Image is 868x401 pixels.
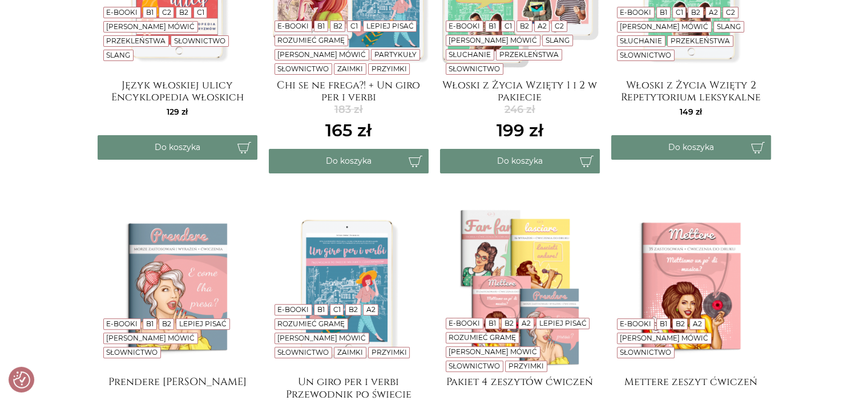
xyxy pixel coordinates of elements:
[508,362,544,370] a: Przyimki
[620,51,671,59] a: Słownictwo
[620,348,671,357] a: Słownictwo
[496,102,543,118] del: 246
[179,8,188,17] a: B2
[197,8,204,17] a: C1
[317,22,325,30] a: B1
[333,22,342,30] a: B2
[726,8,735,17] a: C2
[106,319,138,328] a: E-booki
[277,348,329,357] a: Słownictwo
[693,319,702,328] a: A2
[660,319,667,328] a: B1
[366,22,414,30] a: Lepiej pisać
[317,305,325,314] a: B1
[174,37,225,45] a: Słownictwo
[620,37,662,45] a: Słuchanie
[269,79,429,102] a: Chi se ne frega?! + Un giro per i verbi
[538,22,547,30] a: A2
[269,376,429,399] a: Un giro per i verbi Przewodnik po świecie włoskich czasowników
[277,36,345,44] a: Rozumieć gramę
[277,50,366,59] a: [PERSON_NAME] mówić
[611,376,771,399] a: Mettere zeszyt ćwiczeń
[325,102,372,118] del: 183
[520,22,529,30] a: B2
[179,319,227,328] a: Lepiej pisać
[277,334,366,342] a: [PERSON_NAME] mówić
[488,22,496,30] a: B1
[496,118,543,143] ins: 199
[620,319,651,328] a: E-booki
[449,64,500,73] a: Słownictwo
[449,36,537,44] a: [PERSON_NAME] mówić
[277,305,309,314] a: E-booki
[106,334,195,342] a: [PERSON_NAME] mówić
[440,149,600,173] button: Do koszyka
[106,37,165,45] a: Przekleństwa
[167,107,188,117] span: 129
[277,319,345,328] a: Rozumieć gramę
[675,8,683,17] a: C1
[269,149,429,173] button: Do koszyka
[98,79,257,102] a: Język włoskiej ulicy Encyklopedia włoskich wulgaryzmów
[504,319,513,327] a: B2
[98,135,257,160] button: Do koszyka
[675,319,684,328] a: B2
[350,22,358,30] a: C1
[106,348,158,357] a: Słownictwo
[620,334,708,342] a: [PERSON_NAME] mówić
[522,319,531,327] a: A2
[333,305,340,314] a: C1
[440,79,600,102] a: Włoski z Życia Wzięty 1 i 2 w pakiecie
[611,79,771,102] a: Włoski z Życia Wzięty 2 Repetytorium leksykalne
[546,36,570,44] a: Slang
[449,347,537,356] a: [PERSON_NAME] mówić
[13,371,30,388] button: Preferencje co do zgód
[488,319,496,327] a: B1
[371,64,406,73] a: Przyimki
[709,8,718,17] a: A2
[539,319,587,327] a: Lepiej pisać
[162,8,171,17] a: C2
[277,22,309,30] a: E-booki
[371,348,406,357] a: Przyimki
[146,8,154,17] a: B1
[337,64,363,73] a: Zaimki
[449,50,491,59] a: Słuchanie
[680,107,702,117] span: 149
[449,22,480,30] a: E-booki
[98,376,257,399] a: Prendere [PERSON_NAME]
[277,64,329,73] a: Słownictwo
[660,8,667,17] a: B1
[555,22,564,30] a: C2
[449,362,500,370] a: Słownictwo
[504,22,511,30] a: C1
[440,376,600,399] a: Pakiet 4 zeszytów ćwiczeń
[325,118,372,143] ins: 165
[620,8,651,17] a: E-booki
[106,51,130,59] a: Slang
[374,50,417,59] a: Partykuły
[349,305,358,314] a: B2
[449,319,480,327] a: E-booki
[717,22,741,31] a: Slang
[106,8,138,17] a: E-booki
[106,22,195,31] a: [PERSON_NAME] mówić
[366,305,376,314] a: A2
[449,333,516,342] a: Rozumieć gramę
[499,50,559,59] a: Przekleństwa
[337,348,363,357] a: Zaimki
[162,319,171,328] a: B2
[691,8,700,17] a: B2
[671,37,730,45] a: Przekleństwa
[611,135,771,160] button: Do koszyka
[13,371,30,388] img: Revisit consent button
[620,22,708,31] a: [PERSON_NAME] mówić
